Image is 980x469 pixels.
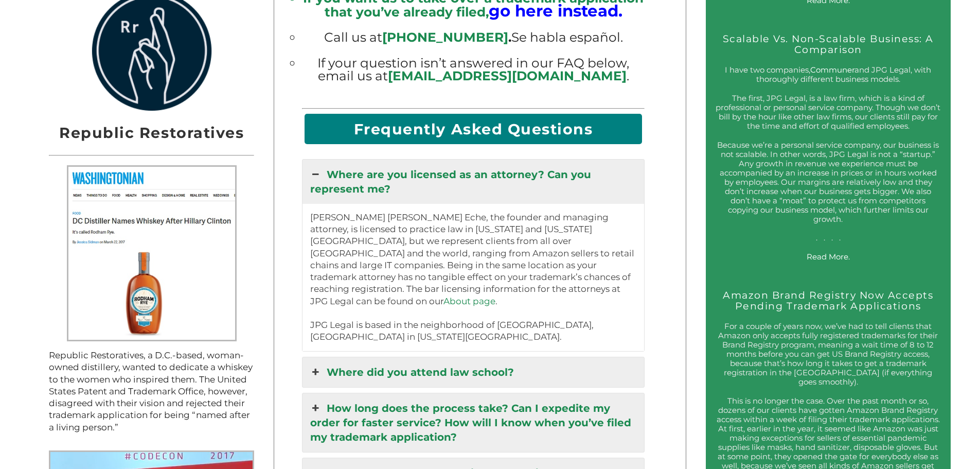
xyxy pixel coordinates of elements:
a: [PHONE_NUMBER]‬ [382,29,508,45]
a: Scalable Vs. Non-Scalable Business: A Comparison [723,33,934,56]
p: I have two companies, and JPG Legal, with thoroughly different business models. [716,65,941,84]
p: For a couple of years now, we’ve had to tell clients that Amazon only accepts fully registered tr... [716,322,941,387]
h2: Republic Restoratives [49,120,254,145]
li: Call us at Se habla español. [302,31,645,44]
a: Where are you licensed as an attorney? Can you represent me? [302,160,645,204]
img: Rodham Rye People Screenshot [67,165,237,341]
p: Because we’re a personal service company, our business is not scalable. In other words, JPG Legal... [716,141,941,242]
a: How long does the process take? Can I expedite my order for faster service? How will I know when ... [302,393,645,452]
a: Communer [810,65,854,75]
a: Read More. [807,252,850,262]
b: . [382,29,511,45]
a: Amazon Brand Registry Now Accepts Pending Trademark Applications [723,289,933,312]
a: About page [443,296,495,306]
a: go here instead. [489,4,622,20]
a: [EMAIL_ADDRESS][DOMAIN_NAME] [388,68,627,83]
big: go here instead. [489,1,622,21]
p: The first, JPG Legal, is a law firm, which is a kind of professional or personal service company.... [716,94,941,131]
li: If your question isn’t answered in our FAQ below, email us at . [302,57,645,82]
h2: Frequently Asked Questions [305,114,642,144]
p: [PERSON_NAME] [PERSON_NAME] Eche, the founder and managing attorney, is licensed to practice law ... [310,212,637,343]
div: Where are you licensed as an attorney? Can you represent me? [302,204,645,351]
p: Republic Restoratives, a D.C.-based, woman-owned distillery, wanted to dedicate a whiskey to the ... [49,350,254,433]
a: Where did you attend law school? [302,357,645,387]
